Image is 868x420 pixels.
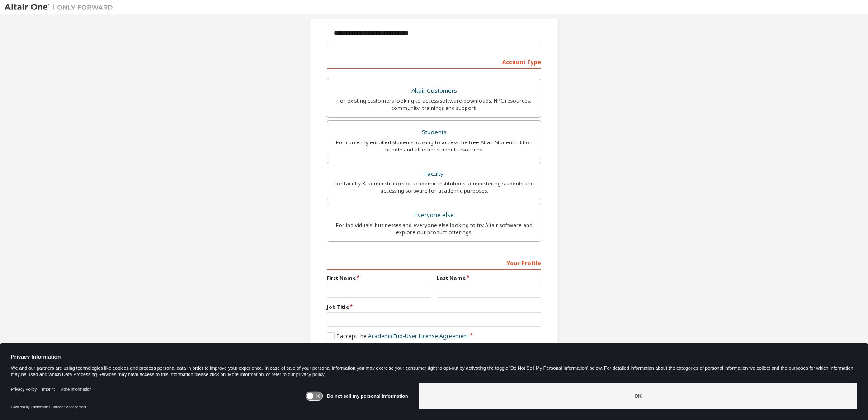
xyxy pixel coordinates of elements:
[333,180,535,194] div: For faculty & administrators of academic institutions administering students and accessing softwa...
[368,332,468,340] a: Academic End-User License Agreement
[327,303,541,311] label: Job Title
[327,54,541,69] div: Account Type
[333,97,535,112] div: For existing customers looking to access software downloads, HPC resources, community, trainings ...
[327,274,431,282] label: First Name
[333,85,535,97] div: Altair Customers
[333,222,535,236] div: For individuals, businesses and everyone else looking to try Altair software and explore our prod...
[333,168,535,180] div: Faculty
[333,139,535,153] div: For currently enrolled students looking to access the free Altair Student Edition bundle and all ...
[333,209,535,222] div: Everyone else
[5,3,118,12] img: Altair One
[333,126,535,139] div: Students
[327,255,541,270] div: Your Profile
[327,332,468,340] label: I accept the
[437,274,541,282] label: Last Name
